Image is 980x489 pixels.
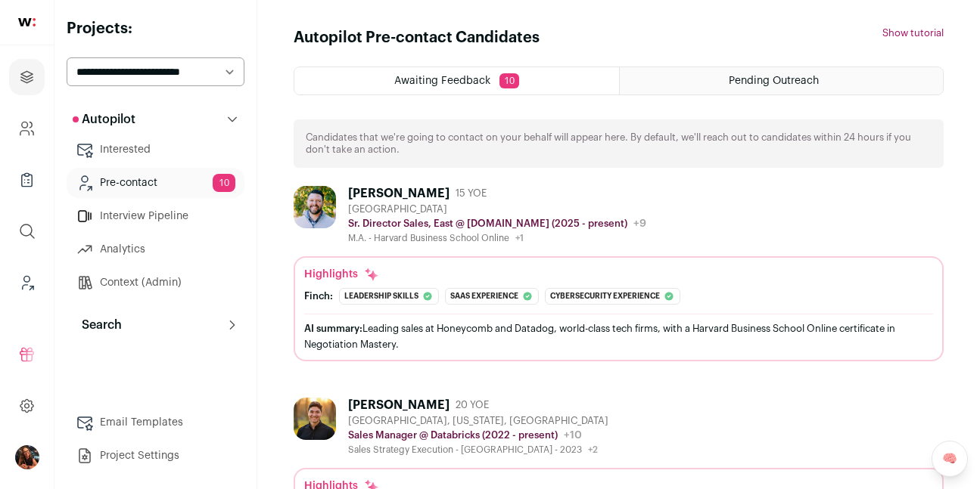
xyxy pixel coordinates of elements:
div: [GEOGRAPHIC_DATA] [348,203,646,215]
div: Leading sales at Honeycomb and Datadog, world-class tech firms, with a Harvard Business School On... [304,320,933,352]
a: Pending Outreach [620,67,944,94]
button: Show tutorial [882,27,944,39]
span: Awaiting Feedback [394,76,490,86]
div: M.A. - Harvard Business School Online [348,232,646,244]
div: Leadership skills [339,288,439,305]
a: Pre-contact10 [67,168,244,198]
a: Projects [9,59,45,95]
img: wellfound-shorthand-0d5821cbd27db2630d0214b213865d53afaa358527fdda9d0ea32b1df1b89c2c.svg [18,18,36,26]
p: Search [73,316,122,334]
a: 🧠 [932,441,968,477]
p: Autopilot [73,110,135,128]
div: Candidates that we're going to contact on your behalf will appear here. By default, we'll reach o... [294,119,944,168]
div: [PERSON_NAME] [348,398,450,413]
a: Leads (Backoffice) [9,265,45,301]
span: 10 [213,174,235,192]
img: 13968079-medium_jpg [15,445,39,469]
span: +9 [633,218,646,229]
span: +2 [588,445,598,454]
a: Interview Pipeline [67,201,244,231]
span: +10 [564,430,582,441]
h2: Projects: [67,18,244,39]
div: Sales Strategy Execution - [GEOGRAPHIC_DATA] - 2023 [348,444,608,456]
button: Autopilot [67,104,244,135]
span: 15 YOE [456,187,487,200]
img: 37c9945d6c13d83e42ce94efdeec9291f4e664b81d2dae67d60c6af6fa9fedb2.jpg [294,398,336,440]
p: Sales Manager @ Databricks (2022 - present) [348,429,558,441]
p: Sr. Director Sales, East @ [DOMAIN_NAME] (2025 - present) [348,218,627,230]
div: Highlights [304,267,379,282]
div: [GEOGRAPHIC_DATA], [US_STATE], [GEOGRAPHIC_DATA] [348,415,608,427]
div: Finch: [304,290,333,302]
a: [PERSON_NAME] 15 YOE [GEOGRAPHIC_DATA] Sr. Director Sales, East @ [DOMAIN_NAME] (2025 - present) ... [294,186,944,361]
span: 10 [499,73,519,88]
div: Saas experience [445,288,539,305]
span: Pending Outreach [729,76,819,86]
button: Open dropdown [15,445,39,469]
a: Project Settings [67,441,244,471]
span: +1 [515,234,524,243]
span: AI summary: [304,323,362,333]
h1: Autopilot Pre-contact Candidates [294,27,540,48]
a: Company Lists [9,162,45,198]
div: Cybersecurity experience [545,288,680,305]
a: Analytics [67,234,244,265]
img: ee3fd5a5306264a4937b38ebc725aa52dc8780b33fde71aaa3fdf835783260f1 [294,186,336,228]
span: 20 YOE [456,399,489,411]
a: Company and ATS Settings [9,110,45,147]
div: [PERSON_NAME] [348,186,450,201]
button: Search [67,310,244,340]
a: Email Templates [67,407,244,438]
a: Interested [67,135,244,165]
a: Context (Admin) [67,268,244,298]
